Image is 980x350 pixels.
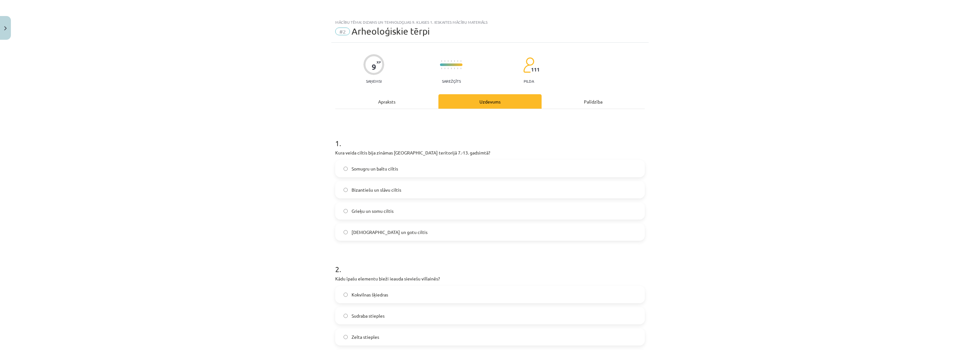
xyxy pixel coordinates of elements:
span: #2 [335,28,350,35]
div: 9 [372,63,376,71]
div: Mācību tēma: Dizains un tehnoloģijas 9. klases 1. ieskaites mācību materiāls [335,20,645,24]
span: Kokvilnas šķiedras [352,291,388,298]
h1: 1 . [335,128,645,147]
span: Bizantiešu un slāvu ciltis [352,187,401,193]
img: icon-short-line-57e1e144782c952c97e751825c79c345078a6d821885a25fce030b3d8c18986b.svg [448,68,448,69]
img: icon-close-lesson-0947bae3869378f0d4975bcd49f059093ad1ed9edebbc8119c70593378902aed.svg [4,26,7,30]
span: XP [377,60,381,64]
h1: 2 . [335,254,645,273]
span: Arheoloģiskie tērpi [352,26,430,37]
img: icon-short-line-57e1e144782c952c97e751825c79c345078a6d821885a25fce030b3d8c18986b.svg [461,60,461,62]
input: Zelta stieples [344,335,348,339]
div: Apraksts [335,94,438,109]
input: Somugru un baltu ciltis [344,167,348,171]
img: icon-short-line-57e1e144782c952c97e751825c79c345078a6d821885a25fce030b3d8c18986b.svg [454,68,455,69]
input: Bizantiešu un slāvu ciltis [344,188,348,192]
input: Kokvilnas šķiedras [344,293,348,297]
img: icon-short-line-57e1e144782c952c97e751825c79c345078a6d821885a25fce030b3d8c18986b.svg [451,60,452,62]
span: Sudraba stieples [352,312,385,319]
p: Sarežģīts [442,79,461,83]
img: icon-short-line-57e1e144782c952c97e751825c79c345078a6d821885a25fce030b3d8c18986b.svg [441,68,442,69]
input: Grieķu un somu ciltis [344,209,348,213]
img: icon-short-line-57e1e144782c952c97e751825c79c345078a6d821885a25fce030b3d8c18986b.svg [457,60,458,62]
span: Somugru un baltu ciltis [352,165,398,172]
img: icon-short-line-57e1e144782c952c97e751825c79c345078a6d821885a25fce030b3d8c18986b.svg [457,68,458,69]
span: Zelta stieples [352,334,379,340]
p: pilda [524,79,534,83]
p: Saņemsi [363,79,384,83]
p: Kura veida ciltis bija zināmas [GEOGRAPHIC_DATA] teritorijā 7.-13. gadsimtā? [335,149,645,156]
span: Grieķu un somu ciltis [352,208,394,214]
p: Kādu īpašu elementu bieži ieauda sieviešu villainēs? [335,275,645,282]
div: Palīdzība [542,94,645,109]
img: icon-short-line-57e1e144782c952c97e751825c79c345078a6d821885a25fce030b3d8c18986b.svg [448,60,448,62]
img: icon-short-line-57e1e144782c952c97e751825c79c345078a6d821885a25fce030b3d8c18986b.svg [454,60,455,62]
input: [DEMOGRAPHIC_DATA] un gotu ciltis [344,230,348,234]
img: icon-short-line-57e1e144782c952c97e751825c79c345078a6d821885a25fce030b3d8c18986b.svg [461,68,461,69]
span: 111 [531,67,540,72]
img: icon-short-line-57e1e144782c952c97e751825c79c345078a6d821885a25fce030b3d8c18986b.svg [451,68,452,69]
span: [DEMOGRAPHIC_DATA] un gotu ciltis [352,229,428,236]
input: Sudraba stieples [344,314,348,318]
img: icon-short-line-57e1e144782c952c97e751825c79c345078a6d821885a25fce030b3d8c18986b.svg [441,60,442,62]
img: students-c634bb4e5e11cddfef0936a35e636f08e4e9abd3cc4e673bd6f9a4125e45ecb1.svg [523,57,534,73]
div: Uzdevums [438,94,542,109]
